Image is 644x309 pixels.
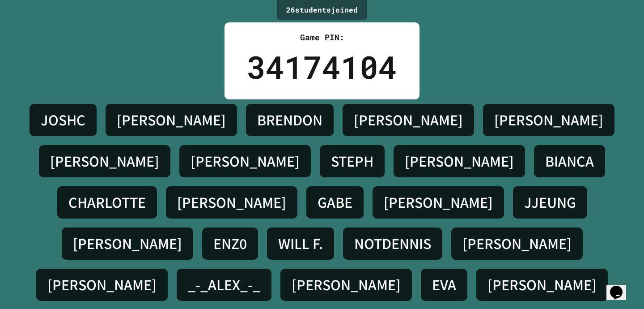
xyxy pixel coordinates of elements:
[278,234,323,253] h4: WILL F.
[524,193,576,212] h4: JJEUNG
[247,31,397,43] div: Game PIN:
[462,234,572,253] h4: [PERSON_NAME]
[68,193,146,212] h4: CHARLOTTE
[292,275,401,294] h4: [PERSON_NAME]
[384,193,493,212] h4: [PERSON_NAME]
[354,234,431,253] h4: NOTDENNIS
[50,152,159,171] h4: [PERSON_NAME]
[405,152,514,171] h4: [PERSON_NAME]
[257,111,322,129] h4: BRENDON
[545,152,594,171] h4: BIANCA
[494,111,603,129] h4: [PERSON_NAME]
[73,234,182,253] h4: [PERSON_NAME]
[606,273,635,300] iframe: chat widget
[191,152,300,171] h4: [PERSON_NAME]
[177,193,286,212] h4: [PERSON_NAME]
[117,111,226,129] h4: [PERSON_NAME]
[432,275,456,294] h4: EVA
[331,152,373,171] h4: STEPH
[188,275,260,294] h4: _-_ALEX_-_
[247,43,397,90] div: 34174104
[213,234,247,253] h4: ENZ0
[487,275,597,294] h4: [PERSON_NAME]
[47,275,157,294] h4: [PERSON_NAME]
[41,111,85,129] h4: JOSHC
[318,193,352,212] h4: GABE
[354,111,463,129] h4: [PERSON_NAME]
